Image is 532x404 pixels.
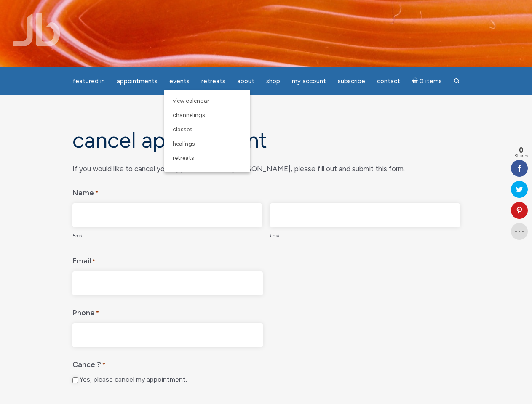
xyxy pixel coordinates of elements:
label: First [72,227,262,242]
span: 0 [514,146,528,154]
span: Retreats [201,77,225,85]
a: Subscribe [333,73,370,90]
span: Contact [377,77,400,85]
label: Last [270,227,460,242]
span: Retreats [173,154,194,162]
a: Healings [168,137,246,151]
label: Email [72,250,95,268]
span: Shares [514,154,528,158]
a: Classes [168,122,246,137]
span: Healings [173,140,195,147]
a: Events [164,73,195,90]
div: If you would like to cancel your appointment with [PERSON_NAME], please fill out and submit this ... [72,162,460,175]
span: featured in [72,77,105,85]
span: My Account [292,77,326,85]
span: Shop [266,77,280,85]
span: Events [169,77,190,85]
span: About [237,77,254,85]
a: Appointments [112,73,163,90]
a: View Calendar [168,94,246,108]
a: Channelings [168,108,246,122]
a: My Account [287,73,331,90]
span: Subscribe [338,77,365,85]
span: Classes [173,126,192,133]
label: Phone [72,302,99,320]
a: Contact [372,73,405,90]
span: Appointments [117,77,158,85]
span: View Calendar [173,97,209,104]
label: Yes, please cancel my appointment. [80,375,187,384]
a: Cart0 items [407,72,447,90]
span: 0 items [420,78,442,85]
a: About [232,73,259,90]
legend: Name [72,182,460,200]
span: Channelings [173,112,205,119]
a: Shop [261,73,285,90]
h1: Cancel Appointment [72,128,460,152]
legend: Cancel? [72,354,460,372]
i: Cart [412,77,420,85]
a: Retreats [196,73,230,90]
img: Jamie Butler. The Everyday Medium [13,13,60,46]
a: Retreats [168,151,246,165]
a: featured in [67,73,110,90]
